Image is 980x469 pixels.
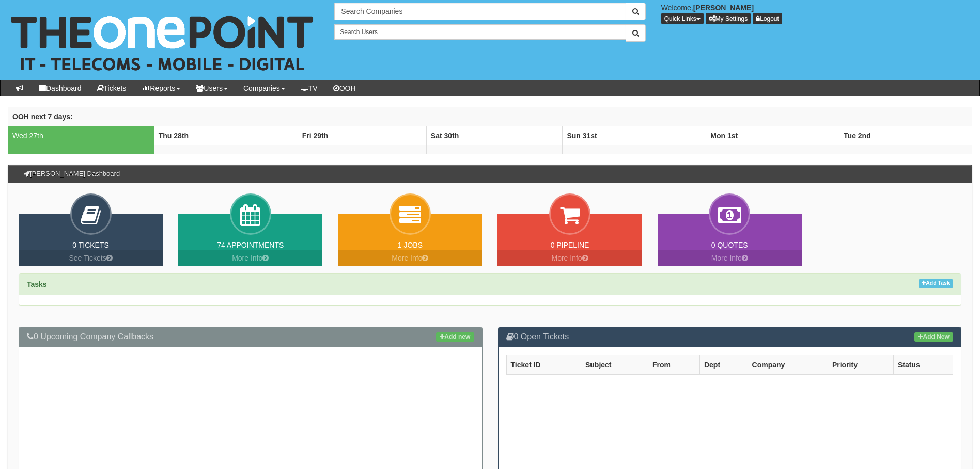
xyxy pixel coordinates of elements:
a: 0 Tickets [72,241,109,249]
a: Add Task [919,279,953,288]
th: Company [748,355,828,374]
b: [PERSON_NAME] [693,4,754,12]
div: Welcome, [654,3,980,24]
th: Ticket ID [506,355,581,374]
h3: 0 Open Tickets [506,332,954,342]
a: Dashboard [31,80,89,96]
h3: [PERSON_NAME] Dashboard [19,165,125,183]
th: From [648,355,699,374]
a: My Settings [706,13,751,24]
th: Status [893,355,953,374]
a: More Info [497,250,642,266]
button: Quick Links [661,13,704,24]
th: Subject [581,355,648,374]
a: Add New [914,332,953,342]
input: Search Users [334,24,626,40]
input: Search Companies [334,3,626,20]
td: Wed 27th [8,126,154,145]
a: See Tickets [19,250,163,266]
a: Users [188,80,236,96]
th: Thu 28th [154,126,298,145]
th: Dept [699,355,748,374]
a: 74 Appointments [217,241,284,249]
a: 1 Jobs [398,241,423,249]
th: Mon 1st [706,126,839,145]
a: Reports [134,80,188,96]
a: More Info [338,250,482,266]
th: Sat 30th [426,126,563,145]
a: Tickets [89,80,134,96]
a: More Info [658,250,802,266]
a: TV [293,80,325,96]
th: Tue 2nd [839,126,972,145]
th: Sun 31st [563,126,706,145]
th: Fri 29th [298,126,426,145]
a: Logout [753,13,782,24]
a: 0 Pipeline [551,241,589,249]
th: OOH next 7 days: [8,107,972,126]
a: More Info [178,250,322,266]
a: 0 Quotes [711,241,748,249]
a: OOH [325,80,364,96]
a: Add new [436,332,474,342]
th: Priority [828,355,893,374]
a: Companies [236,80,293,96]
h3: 0 Upcoming Company Callbacks [27,332,474,342]
strong: Tasks [27,280,47,288]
